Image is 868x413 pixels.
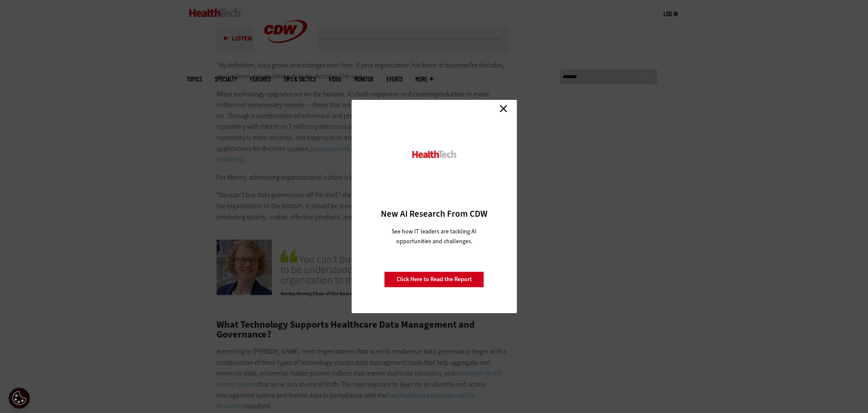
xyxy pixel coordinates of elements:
[9,387,30,409] button: Open Preferences
[366,208,502,220] h3: New AI Research From CDW
[384,271,484,288] a: Click Here to Read the Report
[497,102,510,115] a: Close
[381,227,487,246] p: See how IT leaders are tackling AI opportunities and challenges.
[9,387,30,409] div: Cookie Settings
[411,150,457,159] img: HealthTech_0.png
